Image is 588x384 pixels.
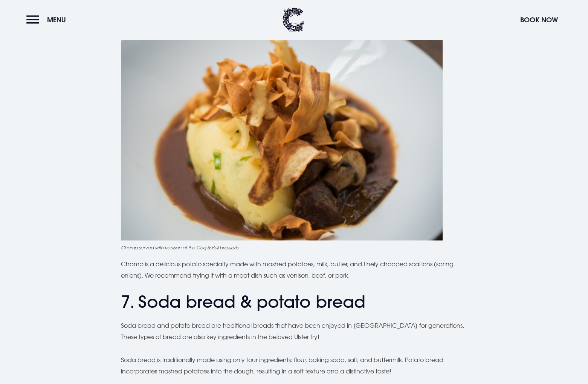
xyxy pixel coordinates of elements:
p: Soda bread is traditionally made using only four ingredients: flour, baking soda, salt, and butte... [121,354,467,377]
h2: 7. Soda bread & potato bread [121,292,467,312]
img: Clandeboye Lodge [282,8,304,32]
img: Traditional Northern Irish champ with venison [121,26,443,240]
p: Soda bread and potato bread are traditional breads that have been enjoyed in [GEOGRAPHIC_DATA] fo... [121,320,467,343]
button: Menu [26,12,70,28]
span: Menu [47,15,66,24]
button: Book Now [516,12,562,28]
p: Champ is a delicious potato specialty made with mashed potatoes, milk, butter, and finely chopped... [121,258,467,281]
figcaption: Champ served with venison at the Coq & Bull brasserie [121,244,467,251]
